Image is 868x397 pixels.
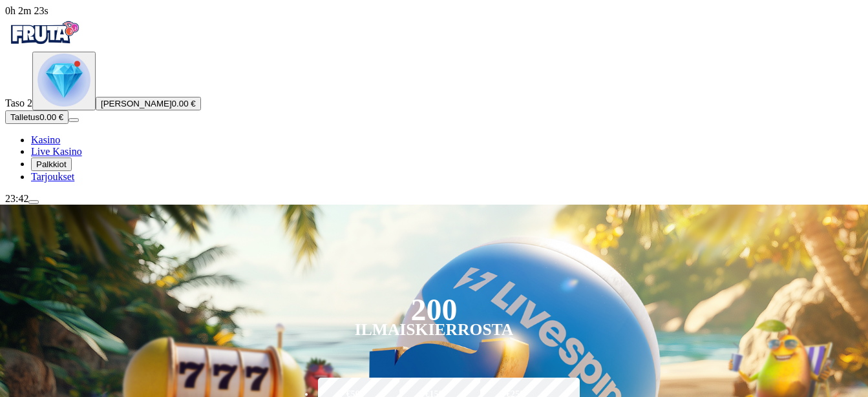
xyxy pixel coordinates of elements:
a: diamond iconKasino [31,134,60,145]
span: Tarjoukset [31,171,74,182]
span: 23:42 [5,193,28,204]
a: Fruta [5,40,83,51]
div: 200 [410,302,457,318]
span: Taso 2 [5,97,32,108]
nav: Primary [5,17,863,183]
img: Fruta [5,17,83,49]
a: gift-inverted iconTarjoukset [31,171,74,182]
span: 0.00 € [39,112,63,122]
button: reward iconPalkkiot [31,158,72,171]
a: poker-chip iconLive Kasino [31,146,82,157]
button: menu [69,118,79,122]
img: level unlocked [37,54,90,107]
span: Kasino [31,134,60,145]
span: Live Kasino [31,146,82,157]
span: user session time [5,5,48,16]
span: 0.00 € [172,99,196,108]
span: Palkkiot [36,159,67,169]
div: Ilmaiskierrosta [355,322,514,338]
button: menu [28,200,39,204]
span: [PERSON_NAME] [101,99,172,108]
button: [PERSON_NAME]0.00 € [96,97,201,110]
button: Talletusplus icon0.00 € [5,110,69,124]
button: level unlocked [32,52,96,110]
span: Talletus [10,112,39,122]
